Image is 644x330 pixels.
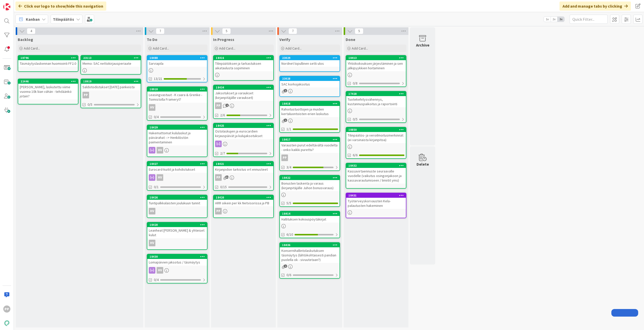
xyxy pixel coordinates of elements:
div: 18421 [214,162,273,166]
div: Tuotekehitysvähennys, kustannuspaikoitus ja raportointi [346,96,406,107]
span: 5 [355,28,363,34]
div: 18488Sarviapila [147,56,207,67]
div: 18488 [150,56,207,60]
span: 7 [156,28,164,34]
a: 18488Sarviapila13/21 [147,55,207,82]
a: 18850Tilinpäätös- ja veroilmoitusmerkinnät (ei varsinaista kirjanpitoa)6/6 [346,127,406,159]
div: 22446[PERSON_NAME], laskutettu viime vuonna 10k liian vähän - tehdäänkö jotain? [18,79,78,99]
div: 18427 [150,162,207,166]
span: 13/21 [154,76,162,81]
div: PP [215,208,222,214]
div: HV [149,104,155,111]
div: Tilinpäätös- ja veroilmoitusmerkinnät (ei varsinaista kirjanpitoa) [346,132,406,143]
a: 18431Työterveyskorvausten Kela-palautusten hakeminen [346,193,406,218]
div: Leasingvastuut - K caara & Grenke - Toimistolla Frameryt? [147,92,207,103]
div: 18422Bonusten laskenta ja varaus (kirjanpitäjälle Juhon bonusvaraus) [280,175,340,191]
div: 18430Lomapäivien jaksotus / täsmäytys [147,254,207,266]
div: Kirjanpidon tarkistus vrt ennusteet [214,166,273,173]
div: 18918 [150,87,207,91]
span: 0/8 [353,81,358,86]
div: 18417Varausten purut edeltävältä vuodelta - onko kaikki purettu? [280,137,340,153]
div: 23029 [282,56,340,60]
div: HV [147,174,207,181]
div: 18434 [214,85,273,90]
div: Leanheat [PERSON_NAME] & yhteiset kulut [147,227,207,238]
div: HV [157,147,163,153]
span: 6/6 [353,152,358,158]
span: Done [346,37,355,42]
div: Jaksotukset ja varaukset (kirjanpitäjälle varaukset) [214,90,273,101]
a: 18796Täsmäytyslaskennan huomiointi FF2.0 [18,55,78,72]
div: HV [147,208,207,214]
div: 18427Eurocard-kuitit ja kohdistukset [147,162,207,173]
div: 17428Tuotekehitysvähennys, kustannuspaikoitus ja raportointi [346,92,406,107]
div: HV [147,240,207,246]
div: Saldotodistukset [DATE] pankeista [81,84,141,90]
div: 18413Yhtiökokouksen järjestäminen ja sen jälkipyykkien hoitaminen [346,56,406,71]
div: 23113 [81,56,141,60]
div: 18425Ostolaskujen ja eurocardien kirjauspäivät ja kulujaksotukset [214,123,273,139]
a: 18426Tuntipalkkalaisten joulukuun tunnitHV [147,195,207,218]
div: HV [149,208,155,214]
div: 23113Memo: SAC nettokirjausperiaate [81,56,141,67]
div: 18431 [348,194,406,197]
div: 18413 [346,56,406,60]
div: 23028 [282,77,340,80]
div: 18418 [280,101,340,106]
a: 18425Ostolaskujen ja eurocardien kirjauspäivät ja kulujaksotukset2/7 [213,123,274,157]
div: 18414 [282,212,340,215]
div: 18436Konsernihallintolaskutuksen täsmäytys (lähtökohtaisesti pandian puolella ok - sivuutetaan?) [280,243,340,263]
span: To Do [147,37,157,42]
div: 18418 [282,102,340,105]
div: 17428 [348,92,406,96]
div: 18428Leanheat [PERSON_NAME] & yhteiset kulut [147,223,207,238]
div: Eurocard-kuitit ja kohdistukset [147,166,207,173]
span: 32 [225,175,229,179]
div: Lomapäivien jaksotus / täsmäytys [147,259,207,266]
span: Verify [279,37,290,42]
div: 22446 [18,79,78,84]
div: 18850 [346,127,406,132]
div: Rahoitustuottojen ja muiden kertaluontoisten erien laskutus [280,106,340,117]
a: 17428Tuotekehitysvähennys, kustannuspaikoitus ja raportointi0/5 [346,91,406,123]
div: PP [215,102,222,109]
img: avatar [3,320,10,327]
div: Konsernihallintolaskutuksen täsmäytys (lähtökohtaisesti pandian puolella ok - sivuutetaan?) [280,247,340,263]
div: PP [81,92,141,98]
a: 18420ARR oikein per kk Netvisorissa ja PBPP [213,195,274,218]
div: 18432Kassavirtaennuste seuraavalle vuodelle (vaikutus osingonjakoon ja kassavarautumiseen / limii... [346,163,406,184]
div: 18436 [282,243,340,247]
div: 23028 [280,76,340,81]
span: 1 [225,104,229,107]
a: 18427Eurocard-kuitit ja kohdistuksetHV0/1 [147,161,207,191]
div: 18430 [150,255,207,258]
div: 18416 [216,56,273,60]
div: 18421 [216,162,273,166]
div: PP [280,155,340,161]
div: [PERSON_NAME], laskutettu viime vuonna 10k liian vähän - tehdäänkö jotain? [18,84,78,99]
span: 5/5 [286,201,291,206]
a: 18430Lomapäivien jaksotus / täsmäytysHV0/4 [147,254,207,283]
div: 18420ARR oikein per kk Netvisorissa ja PB [214,195,273,206]
span: Add Card... [24,46,40,51]
div: Bonusten laskenta ja varaus (kirjanpitäjälle Juhon bonusvaraus) [280,180,340,191]
div: 18425 [214,123,273,128]
span: Add Card... [285,46,302,51]
div: 18413 [348,56,406,60]
div: Täsmäytyslaskennan huomiointi FF2.0 [18,60,78,67]
div: 18416 [214,56,273,60]
a: 18421Kirjanpidon tarkistus vrt ennusteetPP0/15 [213,161,274,191]
div: PP [281,155,288,161]
span: 0/5 [353,117,358,122]
div: 18431 [346,193,406,198]
a: 18918Leasingvastuut - K caara & Grenke - Toimistolla Frameryt?HV0/4 [147,86,207,121]
div: ARR oikein per kk Netvisorissa ja PB [214,200,273,206]
div: Hallituksen kokouspöytäkirjat [280,216,340,223]
div: 18422 [282,176,340,180]
a: 18422Bonusten laskenta ja varaus (kirjanpitäjälle Juhon bonusvaraus)5/5 [279,175,340,207]
a: 22446[PERSON_NAME], laskutettu viime vuonna 10k liian vähän - tehdäänkö jotain? [18,79,78,104]
div: 18919 [81,79,141,84]
div: 18429 [150,126,207,129]
div: 18426Tuntipalkkalaisten joulukuun tunnit [147,195,207,206]
a: 18418Rahoitustuottojen ja muiden kertaluontoisten erien laskutus1/1 [279,101,340,133]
